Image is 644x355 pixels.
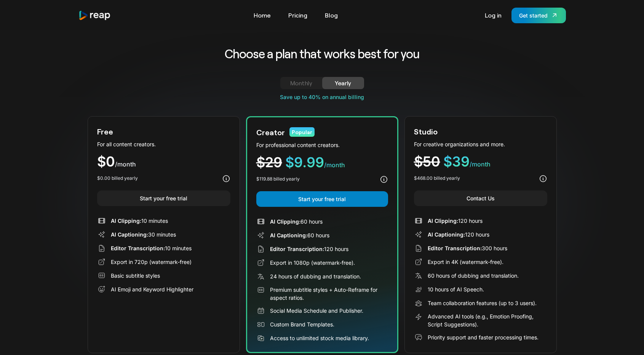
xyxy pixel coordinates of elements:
[519,11,548,19] div: Get started
[428,272,519,280] div: 60 hours of dubbing and translation.
[256,141,388,149] div: For professional content creators.
[414,175,460,182] div: $468.00 billed yearly
[428,244,507,252] div: 300 hours
[88,93,557,101] div: Save up to 40% on annual billing
[443,153,470,170] span: $39
[414,190,547,206] a: Contact Us
[331,78,355,88] div: Yearly
[111,285,193,293] div: AI Emoji and Keyword Highlighter
[270,286,388,302] div: Premium subtitle styles + Auto-Reframe for aspect ratios.
[256,176,300,182] div: $119.88 billed yearly
[270,320,334,328] div: Custom Brand Templates.
[470,160,491,168] span: /month
[414,140,547,148] div: For creative organizations and more.
[321,9,342,21] a: Blog
[111,230,176,238] div: 30 minutes
[270,217,323,225] div: 60 hours
[78,10,111,21] a: home
[481,9,505,21] a: Log in
[270,231,329,239] div: 60 hours
[165,46,479,62] h2: Choose a plan that works best for you
[111,217,168,225] div: 10 minutes
[78,10,111,21] img: reap logo
[270,246,324,252] span: Editor Transcription:
[111,272,160,280] div: Basic subtitle styles
[324,161,345,169] span: /month
[111,217,141,224] span: AI Clipping:
[270,245,348,253] div: 120 hours
[256,126,285,138] div: Creator
[97,126,113,137] div: Free
[289,127,315,137] div: Popular
[414,153,440,170] span: $50
[97,140,230,148] div: For all content creators.
[97,190,230,206] a: Start your free trial
[111,231,148,238] span: AI Captioning:
[97,175,138,182] div: $0.00 billed yearly
[284,9,311,21] a: Pricing
[270,218,300,225] span: AI Clipping:
[256,191,388,207] a: Start your free trial
[270,272,361,280] div: 24 hours of dubbing and translation.
[428,231,465,238] span: AI Captioning:
[285,154,324,171] span: $9.99
[97,155,230,169] div: $0
[511,8,566,23] a: Get started
[111,245,165,251] span: Editor Transcription:
[111,258,192,266] div: Export in 720p (watermark-free)
[428,285,484,293] div: 10 hours of AI Speech.
[414,126,438,137] div: Studio
[428,230,489,238] div: 120 hours
[428,245,482,251] span: Editor Transcription:
[428,299,537,307] div: Team collaboration features (up to 3 users).
[428,217,458,224] span: AI Clipping:
[289,78,313,88] div: Monthly
[250,9,275,21] a: Home
[115,160,136,168] span: /month
[270,334,369,342] div: Access to unlimited stock media library.
[111,244,192,252] div: 10 minutes
[428,258,503,266] div: Export in 4K (watermark-free).
[428,333,539,341] div: Priority support and faster processing times.
[428,312,547,328] div: Advanced AI tools (e.g., Emotion Proofing, Script Suggestions).
[256,154,282,171] span: $29
[270,307,363,315] div: Social Media Schedule and Publisher.
[270,232,307,238] span: AI Captioning:
[428,217,483,225] div: 120 hours
[270,259,355,267] div: Export in 1080p (watermark-free).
